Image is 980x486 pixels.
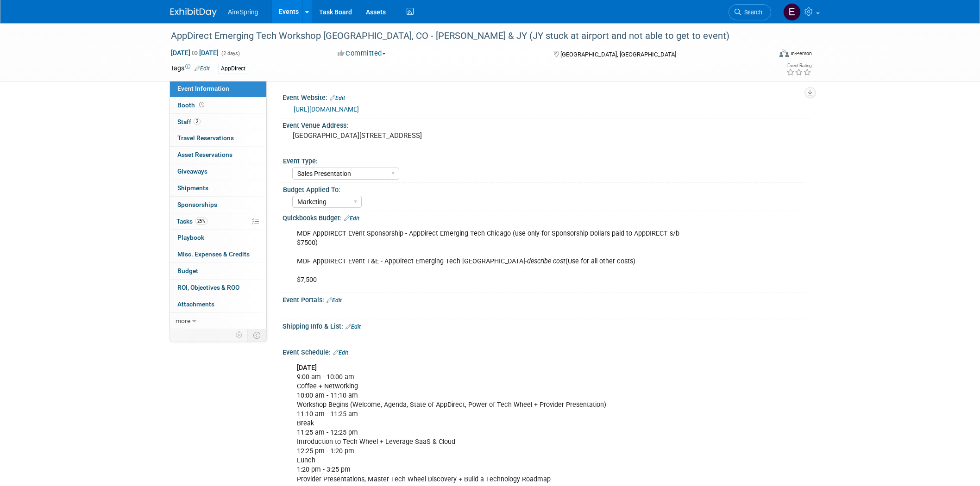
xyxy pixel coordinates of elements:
a: Event Information [170,81,266,97]
span: Playbook [177,234,204,241]
a: Staff2 [170,114,266,130]
span: 2 [194,118,201,125]
div: MDF AppDIRECT Event Sponsorship - AppDirect Emerging Tech Chicago (use only for Sponsorship Dolla... [290,224,708,289]
a: Edit [344,215,359,222]
a: Shipments [170,180,266,196]
div: In-Person [790,50,812,57]
a: Giveaways [170,163,266,180]
span: Search [741,9,762,16]
div: Event Website: [283,91,810,103]
a: more [170,313,266,329]
a: Booth [170,97,266,113]
img: ExhibitDay [170,8,217,17]
span: Booth not reserved yet [197,101,206,108]
span: Staff [177,118,201,125]
div: Shipping Info & List: [283,319,810,331]
a: Sponsorships [170,197,266,213]
td: Personalize Event Tab Strip [232,329,248,341]
a: Edit [346,324,361,330]
div: AppDirect [218,64,248,74]
span: (2 days) [220,50,240,56]
pre: [GEOGRAPHIC_DATA][STREET_ADDRESS] [293,131,492,140]
span: Event Information [177,85,229,92]
a: Attachments [170,296,266,312]
span: Attachments [177,300,214,308]
a: Edit [195,65,210,72]
span: [DATE] [DATE] [170,49,219,57]
span: to [190,49,199,56]
td: Tags [170,63,210,74]
span: Misc. Expenses & Credits [177,250,250,258]
a: Playbook [170,230,266,246]
span: Budget [177,267,198,274]
span: Tasks [176,218,207,225]
a: Travel Reservations [170,130,266,146]
span: Sponsorships [177,201,217,208]
img: Format-Inperson.png [779,50,789,57]
img: erica arjona [783,3,801,21]
a: Search [729,4,771,20]
div: Budget Applied To: [283,183,805,194]
span: [GEOGRAPHIC_DATA], [GEOGRAPHIC_DATA] [560,51,676,58]
a: Budget [170,263,266,279]
span: Booth [177,101,206,109]
div: Event Portals: [283,293,810,305]
a: Asset Reservations [170,147,266,163]
span: more [176,317,190,324]
span: Shipments [177,184,208,192]
a: [URL][DOMAIN_NAME] [294,106,359,113]
div: Event Venue Address: [283,118,810,130]
div: Quickbooks Budget: [283,211,810,223]
span: AireSpring [228,8,258,16]
a: Edit [333,349,348,356]
span: 25% [195,218,207,224]
span: ROI, Objectives & ROO [177,284,239,291]
b: [DATE] [297,364,317,372]
div: AppDirect Emerging Tech Workshop [GEOGRAPHIC_DATA], CO - [PERSON_NAME] & JY (JY stuck at airport ... [168,28,757,44]
a: ROI, Objectives & ROO [170,280,266,296]
i: -describe cost [525,257,565,265]
a: Tasks25% [170,213,266,230]
td: Toggle Event Tabs [248,329,267,341]
a: Edit [327,297,342,304]
span: Travel Reservations [177,134,234,142]
div: Event Type: [283,154,805,166]
span: Asset Reservations [177,151,232,158]
div: Event Rating [786,63,811,68]
div: Event Format [716,48,812,62]
span: Giveaways [177,168,207,175]
a: Misc. Expenses & Credits [170,246,266,262]
div: Event Schedule: [283,345,810,357]
button: Committed [334,49,389,58]
a: Edit [330,95,345,101]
